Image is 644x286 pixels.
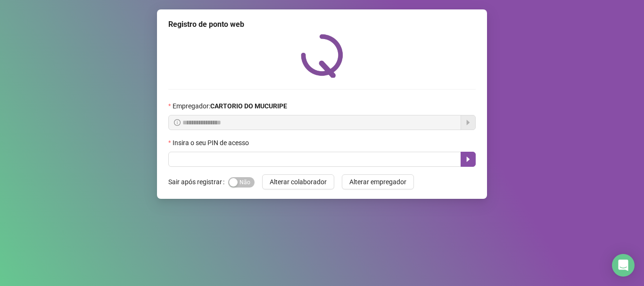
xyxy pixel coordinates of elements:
[168,138,255,148] label: Insira o seu PIN de acesso
[173,101,287,111] span: Empregador :
[464,155,472,163] span: caret-right
[301,34,343,78] img: QRPoint
[270,177,327,187] span: Alterar colaborador
[210,102,287,110] strong: CARTORIO DO MUCURIPE
[262,174,334,189] button: Alterar colaborador
[168,174,228,189] label: Sair após registrar
[342,174,414,189] button: Alterar empregador
[168,19,476,30] div: Registro de ponto web
[349,177,406,187] span: Alterar empregador
[174,119,181,126] span: info-circle
[612,254,635,277] div: Open Intercom Messenger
